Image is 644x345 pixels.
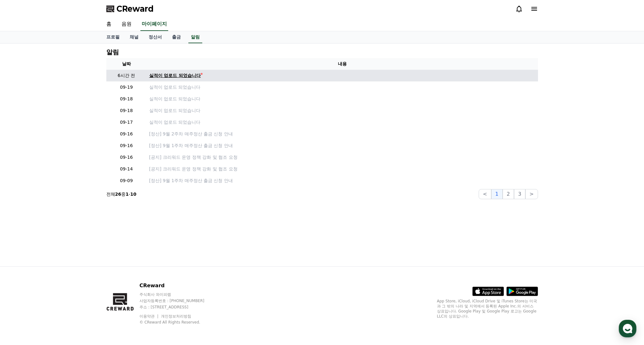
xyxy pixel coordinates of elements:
[115,192,121,197] strong: 26
[188,31,202,43] a: 알림
[149,107,535,114] a: 실적이 업로드 되었습니다
[106,4,154,14] a: CReward
[93,210,109,215] span: Settings
[109,177,144,184] p: 09-09
[144,31,167,43] a: 정산서
[116,18,137,31] a: 음원
[81,200,121,216] a: Settings
[101,18,116,31] a: 홈
[503,189,514,199] button: 2
[106,49,119,56] h4: 알림
[130,192,136,197] strong: 10
[149,72,535,79] a: 실적이 업로드 되었습니다
[109,142,144,149] p: 09-16
[116,4,154,14] span: CReward
[139,282,216,289] p: CReward
[109,131,144,137] p: 09-16
[2,200,42,216] a: Home
[491,189,503,199] button: 1
[167,31,186,43] a: 출금
[109,72,144,79] p: 6시간 전
[139,305,216,310] p: 주소 : [STREET_ADDRESS]
[109,96,144,102] p: 09-18
[126,192,129,197] strong: 1
[149,72,201,79] div: 실적이 업로드 되었습니다
[437,299,538,319] p: App Store, iCloud, iCloud Drive 및 iTunes Store는 미국과 그 밖의 나라 및 지역에서 등록된 Apple Inc.의 서비스 상표입니다. Goo...
[109,84,144,91] p: 09-19
[147,58,538,70] th: 내용
[139,298,216,303] p: 사업자등록번호 : [PHONE_NUMBER]
[109,166,144,172] p: 09-14
[106,58,147,70] th: 날짜
[125,31,144,43] a: 채널
[139,292,216,297] p: 주식회사 와이피랩
[101,31,125,43] a: 프로필
[109,119,144,126] p: 09-17
[149,96,535,102] a: 실적이 업로드 되었습니다
[149,177,535,184] a: [정산] 9월 1주차 매주정산 출금 신청 안내
[52,210,71,215] span: Messages
[149,131,535,137] a: [정산] 9월 2주차 매주정산 출금 신청 안내
[109,154,144,161] p: 09-16
[479,189,491,199] button: <
[514,189,525,199] button: 3
[525,189,538,199] button: >
[16,210,27,215] span: Home
[42,200,81,216] a: Messages
[161,314,191,318] a: 개인정보처리방침
[149,142,535,149] a: [정산] 9월 1주차 매주정산 출금 신청 안내
[149,119,535,126] a: 실적이 업로드 되었습니다
[139,320,216,325] p: © CReward All Rights Reserved.
[139,314,159,318] a: 이용약관
[149,166,535,172] a: [공지] 크리워드 운영 정책 강화 및 협조 요청
[106,191,137,197] p: 전체 중 -
[140,18,168,31] a: 마이페이지
[149,154,535,161] a: [공지] 크리워드 운영 정책 강화 및 협조 요청
[109,107,144,114] p: 09-18
[149,84,535,91] a: 실적이 업로드 되었습니다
